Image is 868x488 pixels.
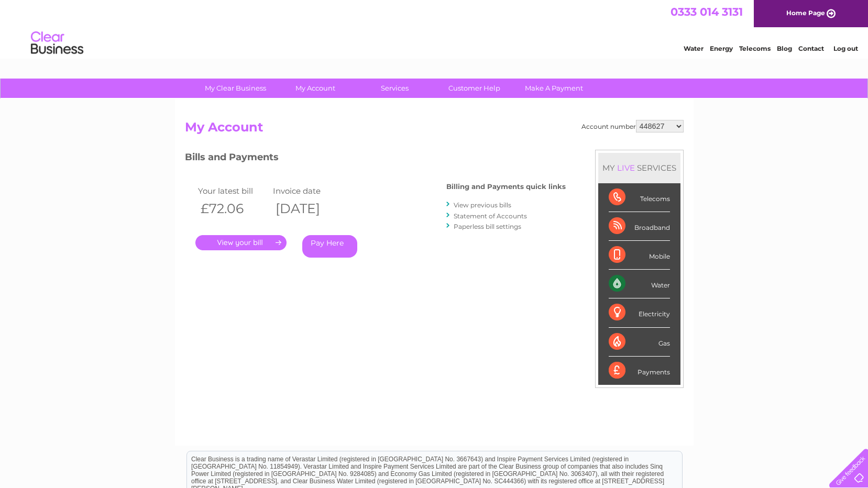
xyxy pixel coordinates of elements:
a: Energy [710,45,733,52]
a: Blog [777,45,792,52]
a: 0333 014 3131 [671,5,743,18]
h4: Billing and Payments quick links [446,183,566,191]
a: Services [351,79,438,98]
th: £72.06 [195,198,271,219]
div: Account number [581,120,684,132]
a: Contact [798,45,824,52]
div: Payments [609,357,670,385]
div: Gas [609,328,670,357]
th: [DATE] [270,198,346,219]
div: Water [609,270,670,298]
td: Your latest bill [195,184,271,198]
a: My Account [272,79,358,98]
div: Clear Business is a trading name of Verastar Limited (registered in [GEOGRAPHIC_DATA] No. 3667643... [187,6,682,51]
div: Telecoms [609,183,670,212]
a: Customer Help [431,79,518,98]
a: Water [684,45,704,52]
td: Invoice date [270,184,346,198]
a: Pay Here [302,235,357,258]
div: MY SERVICES [598,153,680,183]
div: Electricity [609,298,670,327]
a: Log out [833,45,858,52]
a: Make A Payment [511,79,597,98]
img: logo.png [30,27,84,59]
div: Broadband [609,212,670,241]
a: My Clear Business [192,79,279,98]
a: Statement of Accounts [454,212,527,220]
h2: My Account [185,120,684,140]
h3: Bills and Payments [185,150,566,168]
a: Paperless bill settings [454,223,521,230]
div: Mobile [609,241,670,270]
a: View previous bills [454,201,511,209]
div: LIVE [615,163,637,173]
a: . [195,235,287,250]
a: Telecoms [739,45,771,52]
